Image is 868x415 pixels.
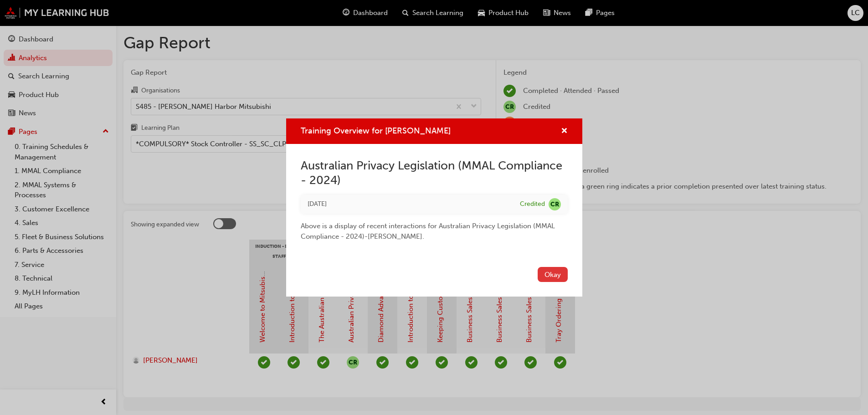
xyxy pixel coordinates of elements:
[301,214,568,241] div: Above is a display of recent interactions for Australian Privacy Legislation (MMAL Compliance - 2...
[286,118,582,297] div: Training Overview for LOUISE CRYANS
[561,126,568,137] button: cross-icon
[538,267,568,282] button: Okay
[301,126,451,136] span: Training Overview for [PERSON_NAME]
[549,198,561,210] span: null-icon
[561,128,568,136] span: cross-icon
[308,199,506,210] div: Thu Jun 27 2024 09:30:00 GMT+0930 (Australian Central Standard Time)
[301,159,568,188] h2: Australian Privacy Legislation (MMAL Compliance - 2024)
[520,200,545,209] div: Credited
